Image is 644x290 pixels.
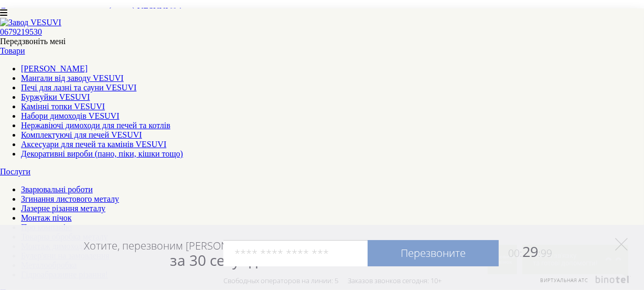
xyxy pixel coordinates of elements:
[21,149,183,158] a: Декоративні вироби (пано, піки, кішки тощо)
[84,239,264,268] div: Хотите, перезвоним [PERSON_NAME]
[368,240,499,266] a: Перезвоните
[21,74,124,82] a: Мангали від заводу VESUVI
[21,64,88,73] a: [PERSON_NAME]
[508,246,522,260] span: 00:
[21,130,142,139] a: Комплектуючі для печей VESUVI
[21,121,170,130] a: Нержавіючі димоходи для печей та котлів
[21,92,90,101] a: Буржуйки VESUVI
[499,242,552,261] span: 29
[21,102,105,111] a: Камінні топки VESUVI
[538,246,552,260] span: :99
[21,140,166,149] a: Аксесуари для печей та камінів VESUVI
[21,213,72,222] a: Монтаж пічок
[170,250,264,270] span: за 30 секунд?
[21,83,136,92] a: Печі для лазні та сауни VESUVI
[21,223,72,232] a: Про компанію
[21,204,105,213] a: Лазерне різання металу
[21,194,119,203] a: Згинання листового металу
[21,185,93,194] a: Зварювальні роботи
[223,276,442,285] div: Свободных операторов на линии: 5 Заказов звонков сегодня: 10+
[21,111,120,120] a: Набори димоходів VESUVI
[534,276,631,290] a: Виртуальная АТС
